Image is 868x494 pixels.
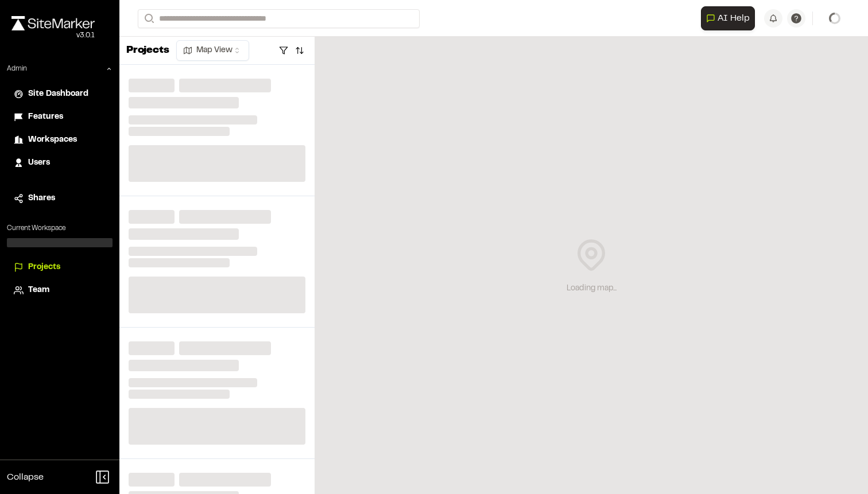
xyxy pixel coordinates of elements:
p: Projects [126,43,169,59]
div: Oh geez...please don't... [11,30,95,41]
span: Site Dashboard [28,88,88,100]
img: rebrand.png [11,16,95,30]
p: Current Workspace [7,223,113,234]
div: Loading map... [567,282,617,295]
p: Admin [7,64,27,74]
div: Open AI Assistant [701,6,759,30]
a: Team [14,284,106,297]
span: Users [28,157,50,169]
span: Shares [28,192,55,205]
span: Collapse [7,470,44,484]
span: Features [28,111,63,123]
span: AI Help [718,11,750,25]
span: Workspaces [28,134,77,146]
a: Site Dashboard [14,88,106,100]
span: Team [28,284,49,297]
a: Features [14,111,106,123]
a: Users [14,157,106,169]
span: Projects [28,261,60,274]
button: Open AI Assistant [701,6,755,30]
a: Projects [14,261,106,274]
a: Shares [14,192,106,205]
a: Workspaces [14,134,106,146]
button: Search [138,9,158,28]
